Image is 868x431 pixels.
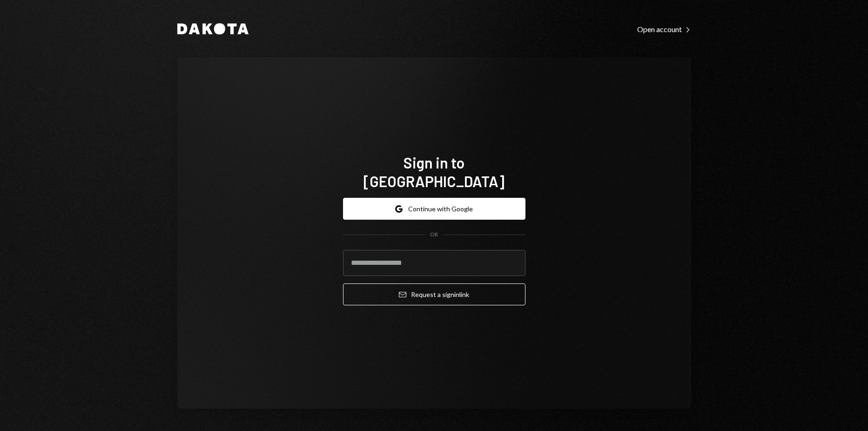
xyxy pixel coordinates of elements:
div: OR [430,231,438,239]
button: Continue with Google [343,198,525,220]
button: Request a signinlink [343,283,525,305]
div: Open account [637,25,691,34]
h1: Sign in to [GEOGRAPHIC_DATA] [343,153,525,190]
a: Open account [637,24,691,34]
